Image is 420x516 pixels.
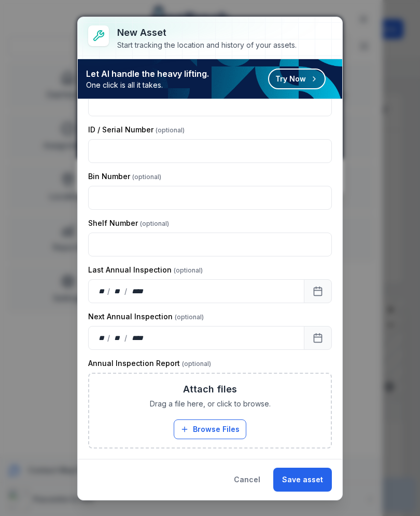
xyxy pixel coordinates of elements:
div: year, [128,286,147,296]
button: Try Now [268,69,326,89]
h3: Attach files [183,382,237,397]
label: Shelf Number [88,218,169,228]
button: Cancel [225,468,269,492]
strong: Let AI handle the heavy lifting. [86,67,209,80]
div: day, [97,286,107,296]
button: Save asset [273,468,332,492]
h3: New asset [117,25,297,40]
label: Last Annual Inspection [88,265,203,275]
label: ID / Serial Number [88,125,185,135]
div: / [124,286,128,296]
button: Calendar [304,326,332,350]
div: / [107,286,111,296]
span: Drag a file here, or click to browse. [150,399,271,409]
button: Calendar [304,279,332,303]
div: / [107,333,111,343]
label: Next Annual Inspection [88,311,204,322]
label: Annual Inspection Report [88,358,211,369]
div: / [124,333,128,343]
span: One click is all it takes. [86,80,209,90]
button: Browse Files [174,419,246,439]
div: day, [97,333,107,343]
div: year, [128,333,147,343]
div: month, [111,333,125,343]
label: Bin Number [88,171,161,182]
div: Start tracking the location and history of your assets. [117,40,297,50]
div: month, [111,286,125,296]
